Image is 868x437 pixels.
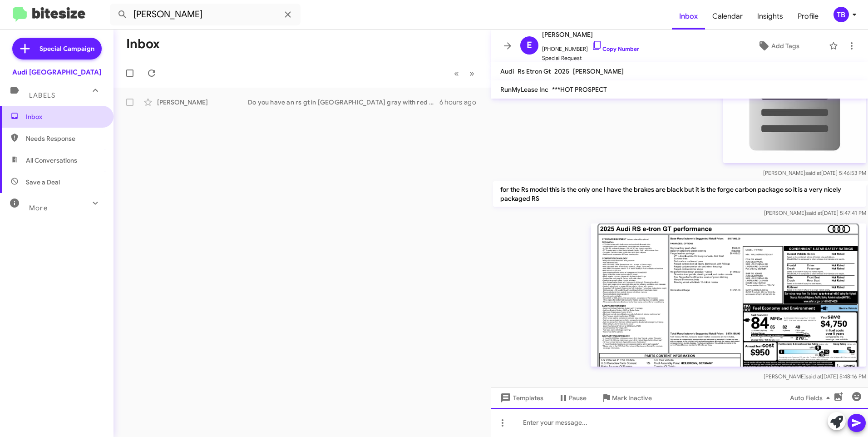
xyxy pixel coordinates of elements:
span: Labels [29,91,55,99]
button: Mark Inactive [594,390,659,406]
span: Special Request [542,54,639,63]
button: Pause [551,390,594,406]
span: RunMyLease Inc [500,85,548,94]
div: Do you have an rs gt in [GEOGRAPHIC_DATA] gray with red calipers? [248,98,439,107]
span: More [29,204,48,212]
h1: Inbox [126,37,160,51]
nav: Page navigation example [449,64,480,83]
span: E [527,38,532,53]
span: 2025 [554,67,569,75]
span: ***HOT PROSPECT [552,85,607,94]
a: Copy Number [592,45,639,52]
div: [PERSON_NAME] [157,98,248,107]
span: [PERSON_NAME] [573,67,624,75]
img: x+AHCGTCDzJCQAAAABJRU5ErkJggg== [591,223,866,367]
div: 6 hours ago [439,98,483,107]
span: « [454,68,459,79]
span: Templates [498,390,543,406]
p: for the Rs model this is the only one I have the brakes are black but it is the forge carbon pack... [493,181,866,207]
span: [PERSON_NAME] [542,29,639,40]
span: Special Campaign [39,44,94,53]
span: [PHONE_NUMBER] [542,40,639,54]
span: [PERSON_NAME] [DATE] 5:47:41 PM [764,209,866,216]
button: Previous [449,64,464,83]
a: Insights [750,3,790,30]
a: Special Campaign [12,38,102,60]
span: Inbox [26,112,103,121]
div: Audi [GEOGRAPHIC_DATA] [12,68,101,77]
button: Add Tags [732,38,824,54]
span: Mark Inactive [612,390,652,406]
a: Calendar [705,3,750,30]
span: » [469,68,474,79]
span: said at [805,169,821,176]
span: said at [806,373,822,380]
button: TB [826,7,858,22]
span: Rs Etron Gt [518,67,551,75]
input: Search [110,4,301,25]
span: Save a Deal [26,178,60,187]
span: Auto Fields [790,390,833,406]
button: Next [464,64,480,83]
span: said at [806,209,822,216]
span: Needs Response [26,134,103,143]
a: Profile [790,3,826,30]
span: Add Tags [771,38,799,54]
a: Inbox [672,3,705,30]
span: [PERSON_NAME] [DATE] 5:48:16 PM [764,373,866,380]
span: Audi [500,67,514,75]
span: [PERSON_NAME] [DATE] 5:46:53 PM [763,169,866,176]
button: Templates [491,390,551,406]
span: Pause [569,390,587,406]
span: All Conversations [26,156,77,165]
div: TB [833,7,849,22]
button: Auto Fields [783,390,841,406]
